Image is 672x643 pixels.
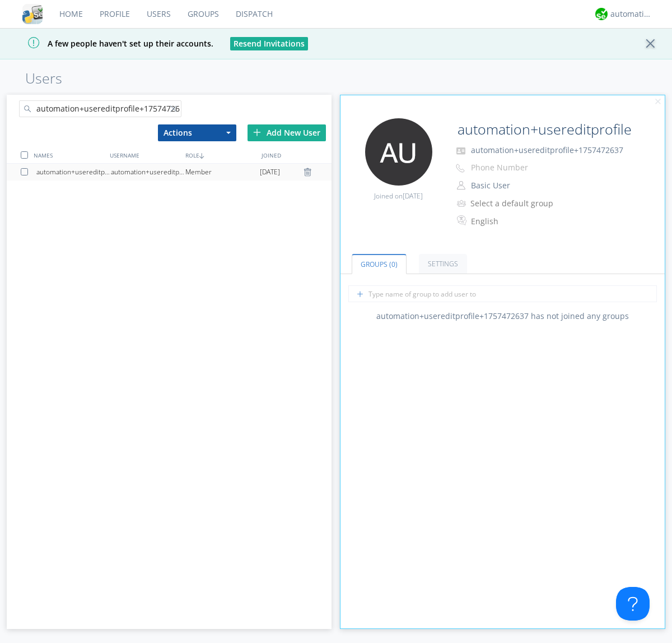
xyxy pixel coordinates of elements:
[259,147,334,163] div: JOINED
[403,191,423,201] span: [DATE]
[340,311,665,322] div: automation+usereditprofile+1757472637 has not joined any groups
[457,214,468,227] img: In groups with Translation enabled, this user's messages will be automatically translated to and ...
[456,164,465,173] img: phone-outline.svg
[185,164,260,181] div: Member
[107,147,183,163] div: USERNAME
[595,8,608,20] img: d2d01cd9b4174d08988066c6d424eccd
[471,145,623,155] span: automation+usereditprofile+1757472637
[22,4,43,24] img: cddb5a64eb264b2086981ab96f4c1ba7
[453,118,634,141] input: Name
[470,198,564,209] div: Select a default group
[419,254,467,274] a: Settings
[457,181,465,190] img: person-outline.svg
[467,178,579,193] button: Basic User
[158,124,236,141] button: Actions
[260,164,280,181] span: [DATE]
[616,587,650,621] iframe: Toggle Customer Support
[374,191,423,201] span: Joined on
[19,100,181,117] input: Search users
[365,118,432,186] img: 373638.png
[654,98,662,106] img: cancel.svg
[8,38,213,49] span: A few people haven't set up their accounts.
[457,196,468,211] img: icon-alert-users-thin-outline.svg
[31,147,106,163] div: NAMES
[471,216,564,227] div: English
[352,254,407,274] a: Groups (0)
[248,124,326,141] div: Add New User
[7,164,332,181] a: automation+usereditprofile+1757472637automation+usereditprofile+1757472637Member[DATE]
[36,164,111,181] div: automation+usereditprofile+1757472637
[348,285,657,302] input: Type name of group to add user to
[230,37,308,50] button: Resend Invitations
[111,164,185,181] div: automation+usereditprofile+1757472637
[610,8,652,20] div: automation+atlas
[183,147,258,163] div: ROLE
[253,128,261,136] img: plus.svg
